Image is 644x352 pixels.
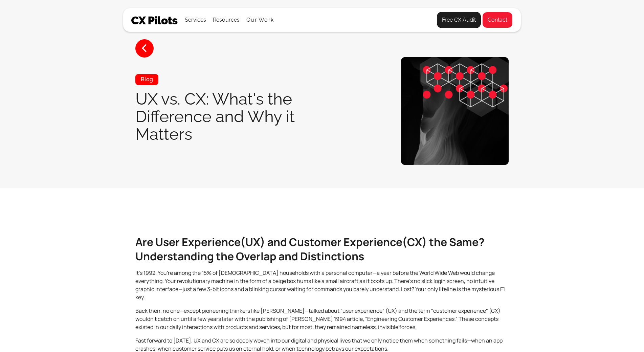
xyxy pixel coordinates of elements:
a: Free CX Audit [437,12,481,28]
h1: UX vs. CX: What's the Difference and Why it Matters [135,90,347,143]
p: Back then, no one—except pioneering thinkers like [PERSON_NAME]—talked about "user experience" (U... [135,307,509,331]
a: < [135,39,154,58]
div: Resources [213,15,240,25]
a: Contact [482,12,513,28]
strong: Are User Experience(UX) and Customer Experience(CX) the Same? Understanding the Overlap and Disti... [135,235,485,264]
div: Blog [135,74,158,85]
div: Services [185,15,206,25]
p: It's 1992. You're among the 15% of [DEMOGRAPHIC_DATA] households with a personal computer—a year ... [135,269,509,301]
a: Our Work [246,17,274,23]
